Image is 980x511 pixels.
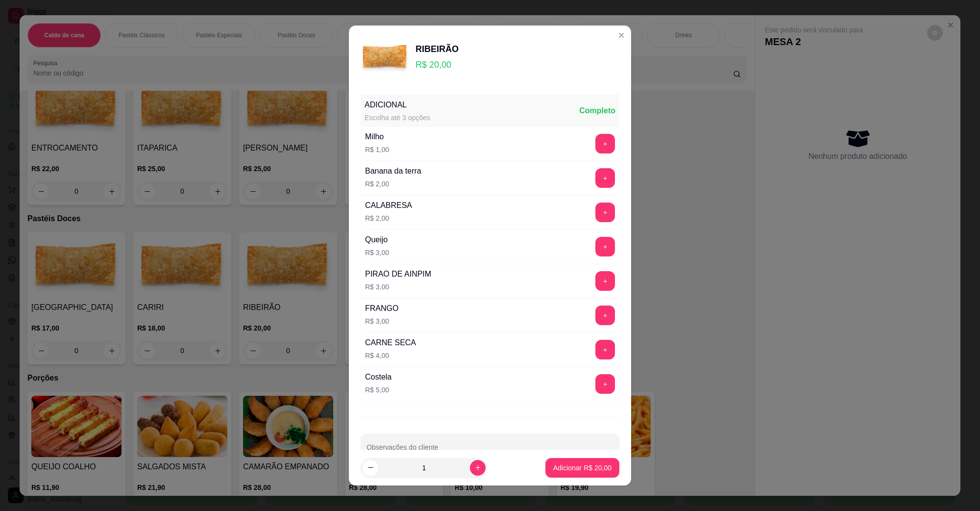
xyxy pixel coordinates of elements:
p: Adicionar R$ 20,00 [553,463,612,473]
div: Costela [365,371,392,383]
div: Escolha até 3 opções [365,113,430,123]
p: R$ 2,00 [365,179,421,189]
div: CALABRESA [365,200,412,211]
button: add [595,203,615,222]
p: R$ 1,00 [365,145,389,154]
button: add [595,374,615,394]
div: CARNE SECA [365,337,416,349]
button: add [595,134,615,153]
p: R$ 2,00 [365,213,412,223]
button: increase-product-quantity [470,460,486,476]
img: product-image [361,33,410,82]
button: add [595,306,615,325]
div: PIRAO DE AINPIM [365,268,431,280]
button: add [595,237,615,256]
button: add [595,271,615,291]
p: R$ 3,00 [365,282,431,292]
button: add [595,340,615,359]
button: Adicionar R$ 20,00 [545,458,619,478]
div: Milho [365,131,389,143]
p: R$ 3,00 [365,316,398,326]
div: FRANGO [365,303,398,314]
div: RIBEIRÃO [416,42,459,56]
p: R$ 4,00 [365,351,416,360]
p: R$ 5,00 [365,385,392,395]
p: R$ 3,00 [365,248,389,257]
button: Close [613,27,629,43]
button: decrease-product-quantity [363,460,378,476]
div: Completo [579,105,615,117]
button: add [595,168,615,188]
p: R$ 20,00 [416,58,459,72]
div: Queijo [365,234,389,246]
div: Banana da terra [365,165,421,177]
div: ADICIONAL [365,99,430,111]
input: Observações do cliente [367,446,613,456]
